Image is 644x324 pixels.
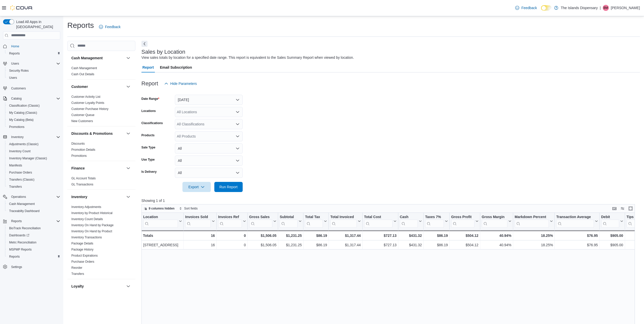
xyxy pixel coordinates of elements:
div: $1,506.05 [249,233,276,239]
a: Purchase Orders [71,260,94,263]
div: Cash Management [67,65,135,79]
div: 18.25% [515,233,553,239]
span: Inventory [9,134,60,140]
a: Traceabilty Dashboard [7,208,41,214]
button: Taxes 7% [425,215,448,228]
span: Traceabilty Dashboard [7,208,60,214]
span: Adjustments (Classic) [7,141,60,147]
span: Catalog [11,97,22,101]
button: All [175,143,243,154]
button: Total Tax [305,215,327,228]
button: Metrc Reconciliation [5,239,62,246]
span: Traceabilty Dashboard [9,209,39,213]
span: Home [11,44,19,48]
a: My Catalog (Beta) [7,117,36,123]
span: Dashboards [7,232,60,238]
a: Adjustments (Classic) [7,141,40,147]
a: Security Roles [7,68,31,74]
div: Gross Sales [249,215,272,228]
span: Reports [9,218,60,224]
button: Open list of options [236,134,240,138]
button: My Catalog (Beta) [5,116,62,123]
a: Package History [71,248,93,251]
div: $727.13 [364,242,396,248]
button: Transaction Average [556,215,598,228]
a: Inventory Count [7,148,33,154]
div: Brad Methvin [603,5,609,11]
div: Invoices Ref [218,215,242,228]
button: Reports [1,218,62,225]
div: $86.19 [305,242,327,248]
div: $86.19 [425,233,448,239]
a: GL Transactions [71,183,93,186]
label: Is Delivery [141,170,157,174]
button: Next [141,41,148,47]
span: Metrc Reconciliation [9,240,36,244]
input: Dark Mode [541,5,552,11]
label: Date Range [141,97,159,101]
div: Subtotal [280,215,298,228]
p: Showing 1 of 1 [141,198,640,203]
div: Total Invoiced [330,215,357,228]
a: GL Account Totals [71,177,96,180]
button: Cash [400,215,422,228]
span: Classification (Classic) [7,103,60,109]
a: Inventory by Product Historical [71,211,113,215]
h1: Reports [67,20,94,30]
a: Reports [7,254,22,260]
button: 9 columns hidden [142,205,177,212]
span: My Catalog (Classic) [7,110,60,116]
button: Gross Profit [451,215,478,228]
h3: Inventory [71,194,87,199]
span: Inventory Adjustments [71,205,101,209]
button: Adjustments (Classic) [5,141,62,148]
span: Inventory Transactions [71,235,102,239]
a: Package Details [71,242,93,245]
a: Home [9,43,21,49]
span: Manifests [7,162,60,168]
h3: Finance [71,166,85,171]
span: Inventory On Hand by Package [71,223,114,227]
div: Location [143,215,178,228]
span: Feedback [105,24,120,29]
span: Cash Out Details [71,72,94,76]
div: Transaction Average [556,215,594,228]
div: 16 [185,242,215,248]
span: Cash Management [71,66,97,70]
span: Discounts [71,142,85,146]
div: Taxes 7% [425,215,444,220]
a: Settings [9,264,24,270]
div: $905.00 [601,233,623,239]
span: GL Account Totals [71,176,96,180]
button: Inventory [71,194,124,199]
button: Reports [9,218,24,224]
a: Feedback [97,22,122,32]
span: Manifests [9,163,22,167]
div: [STREET_ADDRESS] [143,242,182,248]
button: Customer [71,84,124,89]
button: Open list of options [236,110,240,114]
button: Markdown Percent [515,215,553,228]
a: Dashboards [7,232,31,238]
div: Total Cost [364,215,392,220]
nav: Complex example [3,41,60,284]
button: Open list of options [236,122,240,126]
h3: Loyalty [71,284,84,289]
img: Cova [10,5,33,10]
div: $1,506.05 [249,242,276,248]
span: Customer Activity List [71,95,100,99]
button: Debit [601,215,623,228]
button: Finance [71,166,124,171]
span: Security Roles [9,69,29,73]
span: GL Transactions [71,182,93,186]
button: [DATE] [175,95,243,105]
h3: Cash Management [71,55,103,61]
div: Inventory [67,204,135,279]
span: Operations [9,194,60,200]
span: Package Details [71,241,93,245]
span: Transfers (Classic) [9,178,34,182]
span: Inventory Count [9,149,31,153]
span: Home [9,43,60,49]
